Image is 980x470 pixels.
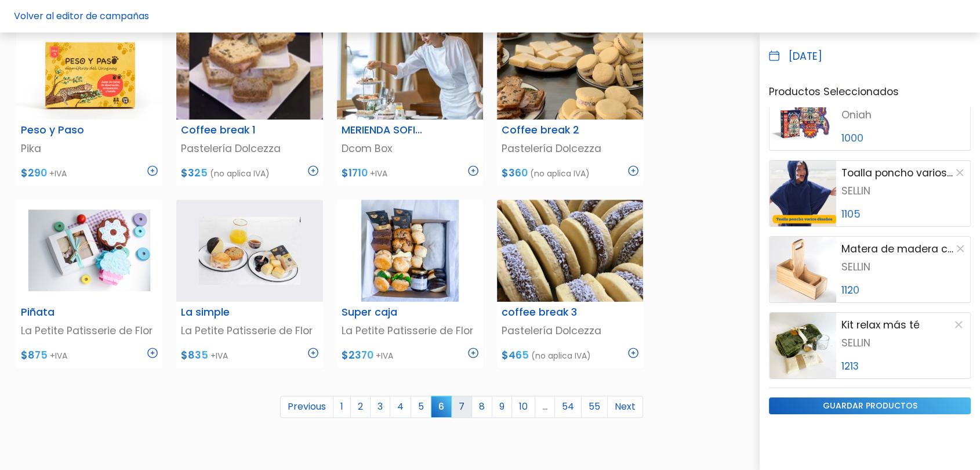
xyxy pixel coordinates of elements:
[147,165,158,176] img: plus_icon-3fa29c8c201d8ce5b7c3ad03cb1d2b720885457b696e93dcc2ba0c445e8c3955.svg
[176,200,322,302] img: thumb_La_simple__1_.jpg
[492,396,512,418] a: 9
[468,348,478,358] img: plus_icon-3fa29c8c201d8ce5b7c3ad03cb1d2b720885457b696e93dcc2ba0c445e8c3955.svg
[176,17,322,186] a: Coffee break 1 Pastelería Dolcezza $325 (no aplica IVA)
[468,165,478,176] img: plus_icon-3fa29c8c201d8ce5b7c3ad03cb1d2b720885457b696e93dcc2ba0c445e8c3955.svg
[60,11,167,34] div: ¿Necesitás ayuda?
[769,397,971,414] input: guardar productos
[14,124,115,136] h6: Peso y Paso
[16,17,162,186] a: Peso y Paso Pika $290 +IVA
[21,323,158,338] p: La Petite Patisserie de Flor
[14,306,115,319] h6: Piñata
[174,124,275,136] h6: Coffee break 1
[147,348,158,358] img: plus_icon-3fa29c8c201d8ce5b7c3ad03cb1d2b720885457b696e93dcc2ba0c445e8c3955.svg
[370,168,387,179] span: +IVA
[342,348,373,362] span: $2370
[770,237,836,302] img: product image
[841,359,966,374] p: 1213
[789,50,822,63] h6: [DATE]
[21,348,48,362] span: $875
[841,131,966,146] p: 1000
[497,200,643,368] a: coffee break 3 Pastelería Dolcezza $465 (no aplica IVA)
[841,283,966,298] p: 1120
[770,313,836,378] img: product image
[431,396,452,417] span: 6
[14,9,149,23] a: Volver al editor de campañas
[370,396,390,418] a: 3
[337,200,483,302] img: thumb_S%C3%BAper_caja__2_.jpg
[769,50,779,61] img: calendar_blue-ac3b0d226928c1d0a031b7180dff2cef00a061937492cb3cf56fc5c027ac901f.svg
[308,348,318,358] img: plus_icon-3fa29c8c201d8ce5b7c3ad03cb1d2b720885457b696e93dcc2ba0c445e8c3955.svg
[342,166,368,180] span: $1710
[333,396,351,418] a: 1
[502,323,638,338] p: Pastelería Dolcezza
[841,241,955,256] p: Matera de madera con Porta Celular
[376,350,393,361] span: +IVA
[411,396,431,418] a: 5
[308,165,318,176] img: plus_icon-3fa29c8c201d8ce5b7c3ad03cb1d2b720885457b696e93dcc2ba0c445e8c3955.svg
[841,165,954,180] p: Toalla poncho varios diseños
[181,348,208,362] span: $835
[210,168,270,179] span: (no aplica IVA)
[471,396,492,418] a: 8
[502,141,638,156] p: Pastelería Dolcezza
[21,166,47,180] span: $290
[554,396,582,418] a: 54
[16,200,162,368] a: Piñata La Petite Patisserie de Flor $875 +IVA
[174,306,275,319] h6: La simple
[337,17,483,186] a: MERIENDA SOFITEL Dcom Box $1710 +IVA
[497,17,643,186] a: Coffee break 2 Pastelería Dolcezza $360 (no aplica IVA)
[181,141,318,156] p: Pastelería Dolcezza
[50,350,67,361] span: +IVA
[335,306,435,319] h6: Super caja
[841,317,919,332] p: Kit relax más té
[841,107,966,122] p: Oniah
[21,141,158,156] p: Pika
[502,166,528,180] span: $360
[16,200,162,302] img: thumb_Pi%C3%B1ata__1_.jpg
[841,207,966,222] p: 1105
[495,306,596,319] h6: coffee break 3
[176,200,322,368] a: La simple La Petite Patisserie de Flor $835 +IVA
[607,396,643,418] a: Next
[390,396,411,418] a: 4
[502,348,529,362] span: $465
[280,396,333,418] a: Previous
[511,396,535,418] a: 10
[841,259,966,274] p: SELLIN
[841,335,966,350] p: SELLIN
[497,200,643,302] img: thumb_img-8557__1_.jpeg
[337,17,483,120] img: thumb_WhatsApp_Image_2024-04-18_at_14.35.47.jpeg
[581,396,608,418] a: 55
[342,323,478,338] p: La Petite Patisserie de Flor
[770,85,836,150] img: product image
[176,17,322,120] img: thumb_img-2155__1_.jpg
[628,165,638,176] img: plus_icon-3fa29c8c201d8ce5b7c3ad03cb1d2b720885457b696e93dcc2ba0c445e8c3955.svg
[497,17,643,120] img: thumb_img-6385__1_.jpeg
[181,166,208,180] span: $325
[335,124,435,136] h6: MERIENDA SOFITEL
[350,396,371,418] a: 2
[210,350,228,361] span: +IVA
[451,396,472,418] a: 7
[181,323,318,338] p: La Petite Patisserie de Flor
[531,350,591,361] span: (no aplica IVA)
[495,124,596,136] h6: Coffee break 2
[337,200,483,368] a: Super caja La Petite Patisserie de Flor $2370 +IVA
[16,17,162,120] img: thumb_peso_y_paso_1.jpg
[49,168,67,179] span: +IVA
[841,183,966,198] p: SELLIN
[342,141,478,156] p: Dcom Box
[530,168,590,179] span: (no aplica IVA)
[770,161,836,226] img: product image
[769,86,971,98] h6: Productos Seleccionados
[628,348,638,358] img: plus_icon-3fa29c8c201d8ce5b7c3ad03cb1d2b720885457b696e93dcc2ba0c445e8c3955.svg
